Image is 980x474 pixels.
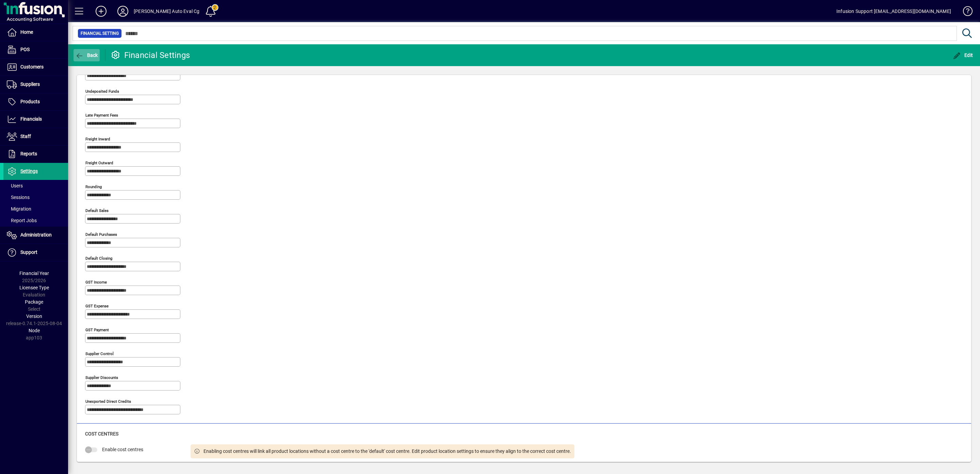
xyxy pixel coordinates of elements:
[85,256,112,260] mat-label: Default Closing
[3,227,68,244] a: Administration
[112,5,134,17] button: Profile
[85,160,113,165] mat-label: Freight Outward
[102,447,143,452] span: Enable cost centres
[68,49,105,61] app-page-header-button: Back
[20,151,37,156] span: Reports
[951,49,975,61] button: Edit
[836,6,951,17] div: Infusion Support [EMAIL_ADDRESS][DOMAIN_NAME]
[3,76,68,93] a: Suppliers
[20,99,40,104] span: Products
[85,279,107,284] mat-label: GST Income
[3,93,68,110] a: Products
[85,375,118,380] mat-label: Supplier Discounts
[203,448,571,455] div: Enabling cost centres will link all product locations without a cost centre to the 'default' cost...
[85,303,109,308] mat-label: GST Expense
[953,52,973,58] span: Edit
[85,89,119,93] mat-label: Undeposited Funds
[7,183,23,188] span: Users
[85,232,117,236] mat-label: Default Purchases
[85,431,118,437] span: Cost Centres
[85,208,109,213] mat-label: Default Sales
[85,112,118,117] mat-label: Late Payment Fees
[85,399,131,403] mat-label: Unexported Direct Credits
[20,81,40,87] span: Suppliers
[85,351,114,356] mat-label: Supplier Control
[3,111,68,128] a: Financials
[20,168,38,174] span: Settings
[3,215,68,226] a: Report Jobs
[26,314,42,319] span: Version
[3,24,68,41] a: Home
[85,136,110,141] mat-label: Freight Inward
[19,285,49,290] span: Licensee Type
[20,29,33,35] span: Home
[20,232,52,238] span: Administration
[29,328,40,333] span: Node
[7,195,30,200] span: Sessions
[85,184,102,189] mat-label: Rounding
[3,128,68,145] a: Staff
[3,59,68,76] a: Customers
[3,180,68,192] a: Users
[75,52,98,58] span: Back
[20,116,42,122] span: Financials
[20,64,44,70] span: Customers
[134,6,200,17] div: [PERSON_NAME] Auto Eval Cg
[90,5,112,17] button: Add
[7,218,37,223] span: Report Jobs
[20,249,37,255] span: Support
[3,41,68,58] a: POS
[3,192,68,203] a: Sessions
[73,49,100,61] button: Back
[81,30,119,37] span: Financial Setting
[111,50,190,61] div: Financial Settings
[3,146,68,163] a: Reports
[20,134,31,139] span: Staff
[25,299,43,305] span: Package
[19,271,49,276] span: Financial Year
[7,206,31,212] span: Migration
[85,327,109,332] mat-label: GST Payment
[20,47,30,52] span: POS
[958,1,971,24] a: Knowledge Base
[3,244,68,261] a: Support
[3,203,68,215] a: Migration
